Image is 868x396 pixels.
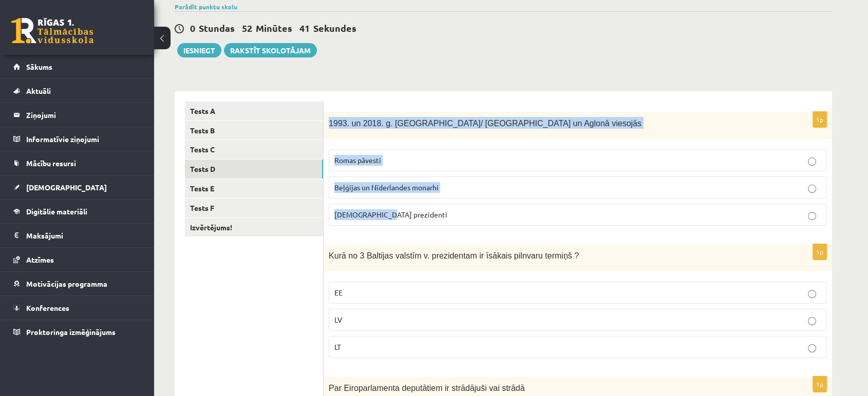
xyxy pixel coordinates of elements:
span: Proktoringa izmēģinājums [26,327,116,336]
a: Informatīvie ziņojumi [13,127,141,151]
span: Par Eiroparlamenta deputātiem ir strādājuši vai strādā [329,384,525,392]
span: Mācību resursi [26,159,76,168]
a: Tests E [185,179,323,198]
span: Kurā no 3 Baltijas valstīm v. prezidentam ir īsākais pilnvaru termiņš ? [329,251,579,260]
input: Beļģijas un Nīderlandes monarhi [808,185,816,193]
span: Digitālie materiāli [26,207,87,216]
span: EE [334,288,343,297]
a: Parādīt punktu skalu [175,3,237,11]
a: Digitālie materiāli [13,200,141,223]
p: 1p [813,111,827,128]
span: Romas pāvesti [334,155,381,165]
p: 1p [813,376,827,392]
span: Sākums [26,62,52,71]
span: 52 [242,22,252,34]
span: Minūtes [256,22,292,34]
span: LT [334,342,341,351]
a: Motivācijas programma [13,272,141,295]
span: 0 [190,22,195,34]
legend: Ziņojumi [26,103,141,127]
span: Stundas [199,22,235,34]
span: LV [334,315,342,324]
a: Atzīmes [13,248,141,271]
span: Aktuāli [26,86,51,95]
a: Tests A [185,102,323,121]
a: Mācību resursi [13,151,141,175]
legend: Maksājumi [26,224,141,247]
a: Sākums [13,55,141,78]
a: Izvērtējums! [185,218,323,237]
a: Aktuāli [13,79,141,103]
a: Konferences [13,296,141,320]
span: Konferences [26,303,69,312]
span: Motivācijas programma [26,279,107,288]
span: Beļģijas un Nīderlandes monarhi [334,183,439,192]
span: Sekundes [313,22,356,34]
a: Tests B [185,121,323,140]
a: Maksājumi [13,224,141,247]
input: [DEMOGRAPHIC_DATA] prezidenti [808,212,816,220]
input: LV [808,317,816,325]
a: Tests C [185,140,323,159]
a: Tests D [185,160,323,179]
a: Rakstīt skolotājam [224,43,317,57]
p: 1p [813,244,827,260]
a: Tests F [185,199,323,217]
a: [DEMOGRAPHIC_DATA] [13,175,141,199]
button: Iesniegt [177,43,221,57]
span: Atzīmes [26,255,54,264]
span: 1993. un 2018. g. [GEOGRAPHIC_DATA]/ [GEOGRAPHIC_DATA] un Aglonā viesojās [329,119,641,128]
span: [DEMOGRAPHIC_DATA] [26,183,107,192]
a: Ziņojumi [13,103,141,127]
legend: Informatīvie ziņojumi [26,127,141,151]
input: LT [808,344,816,352]
input: Romas pāvesti [808,157,816,166]
span: [DEMOGRAPHIC_DATA] prezidenti [334,210,447,219]
a: Rīgas 1. Tālmācības vidusskola [11,18,93,44]
input: EE [808,290,816,298]
a: Proktoringa izmēģinājums [13,320,141,344]
span: 41 [299,22,310,34]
